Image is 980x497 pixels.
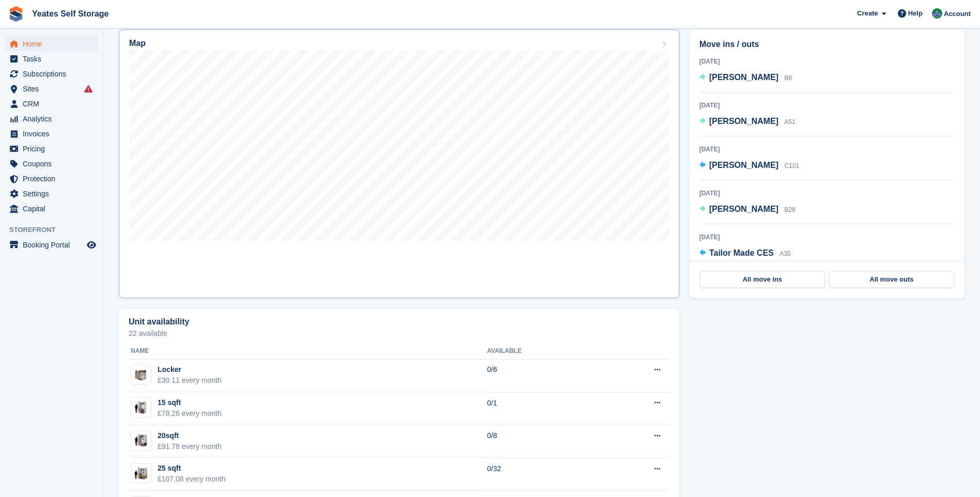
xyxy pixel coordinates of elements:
div: [DATE] [699,189,955,198]
div: £91.78 every month [158,441,222,452]
a: Tailor Made CES A35 [699,247,791,260]
span: Pricing [23,142,85,156]
a: All move outs [829,271,954,288]
a: Yeates Self Storage [28,5,113,22]
a: menu [5,82,98,96]
span: A35 [780,250,790,257]
a: All move ins [700,271,825,288]
a: menu [5,52,98,66]
div: [DATE] [699,145,955,154]
div: 25 sqft [158,463,226,474]
a: menu [5,157,98,171]
a: [PERSON_NAME] B6 [699,71,792,85]
td: 0/1 [487,392,599,425]
span: Analytics [23,112,85,126]
div: [DATE] [699,232,955,242]
div: [DATE] [699,101,955,110]
span: CRM [23,97,85,111]
span: A51 [784,118,795,126]
span: Settings [23,187,85,201]
h2: Map [129,39,146,48]
span: Coupons [23,157,85,171]
a: menu [5,238,98,252]
img: 25-sqft-unit.jpg [131,466,151,481]
span: Booking Portal [23,238,85,252]
a: menu [5,37,98,51]
div: 15 sqft [158,397,222,408]
div: 20sqft [158,430,222,441]
th: Available [487,343,599,360]
a: [PERSON_NAME] A51 [699,115,796,129]
span: Protection [23,172,85,186]
th: Name [129,343,487,360]
td: 0/6 [487,359,599,392]
span: [PERSON_NAME] [709,205,779,213]
a: [PERSON_NAME] B28 [699,203,796,216]
a: menu [5,187,98,201]
span: B6 [784,74,792,82]
div: [DATE] [699,57,955,66]
span: Sites [23,82,85,96]
a: [PERSON_NAME] C101 [699,159,799,173]
p: 22 available [129,330,670,337]
a: Preview store [85,239,98,251]
span: Help [908,8,923,19]
a: menu [5,172,98,186]
div: £78.26 every month [158,408,222,419]
td: 0/8 [487,425,599,458]
a: menu [5,67,98,81]
a: menu [5,127,98,141]
span: B28 [784,206,795,213]
span: [PERSON_NAME] [709,161,779,169]
a: menu [5,142,98,156]
div: £30.11 every month [158,375,222,386]
span: Tailor Made CES [709,248,774,257]
span: Account [944,9,971,19]
span: Capital [23,201,85,216]
img: 20-sqft-unit.jpg [131,433,151,448]
span: Subscriptions [23,67,85,81]
img: Locker%20Small%20-%20Plain.jpg [131,365,151,384]
td: 0/32 [487,458,599,491]
img: stora-icon-8386f47178a22dfd0bd8f6a31ec36ba5ce8667c1dd55bd0f319d3a0aa187defe.svg [8,6,24,22]
span: Create [857,8,878,19]
div: £107.08 every month [158,474,226,485]
i: Smart entry sync failures have occurred [84,85,92,93]
span: Tasks [23,52,85,66]
a: menu [5,97,98,111]
span: Invoices [23,127,85,141]
img: 15-sqft-unit.jpg [131,400,151,415]
a: menu [5,201,98,216]
a: Map [119,29,679,298]
h2: Move ins / outs [699,38,955,51]
h2: Unit availability [129,317,189,327]
a: menu [5,112,98,126]
img: Joe [932,8,942,19]
span: [PERSON_NAME] [709,73,779,82]
div: Locker [158,364,222,375]
span: Home [23,37,85,51]
span: Storefront [9,225,103,235]
span: C101 [784,162,799,169]
span: [PERSON_NAME] [709,117,779,126]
